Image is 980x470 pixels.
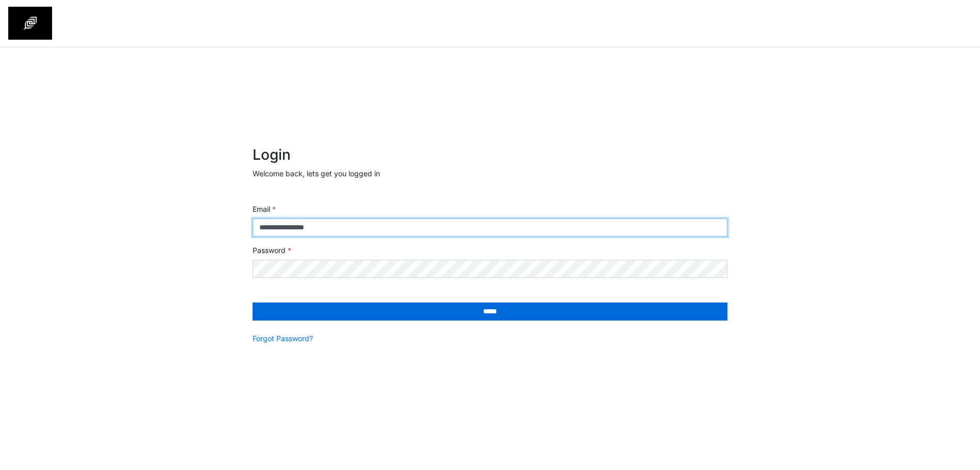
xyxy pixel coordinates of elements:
img: spp logo [8,7,52,40]
a: Forgot Password? [253,333,313,344]
h2: Login [253,146,727,164]
p: Welcome back, lets get you logged in [253,168,727,179]
label: Email [253,204,276,214]
label: Password [253,245,291,256]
